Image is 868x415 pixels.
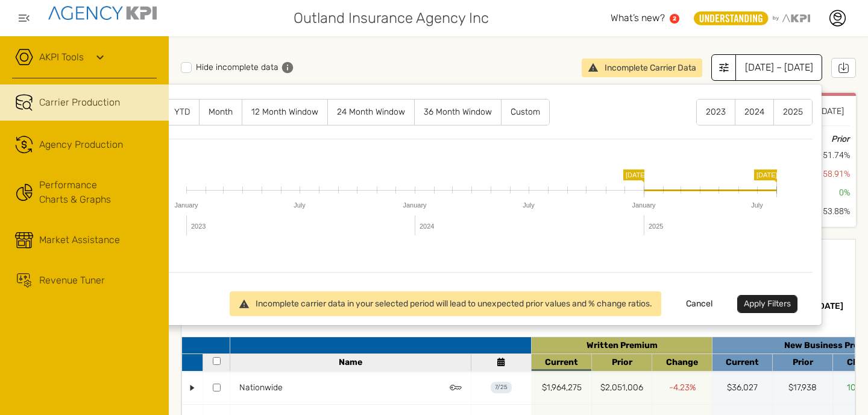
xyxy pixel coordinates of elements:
text: January [403,201,427,209]
button: Apply Filters [737,295,797,313]
div: Reported by Carrier [535,340,709,350]
label: Custom [502,100,549,125]
label: Hide incomplete data [181,62,278,72]
div: 0% [818,186,850,199]
div: Incomplete carrier data in your selected period will lead to unexpected prior values and % change... [230,291,661,316]
label: 2023 [697,100,735,125]
div: Agency Production [39,138,123,152]
a: AKPI Tools [39,50,84,65]
div: Current [715,357,769,367]
div: Incomplete carrier data in your selected period will lead to unexpected prior values and % change... [582,59,702,77]
img: agencykpi-logo-550x69-2d9e3fa8.png [48,6,157,20]
div: 0.24% of Network Total $7,468,208 [788,381,817,394]
text: July [751,201,763,209]
label: 24 Month Window [328,100,414,125]
span: Outland Insurance Agency Inc [294,7,489,29]
div: Prior [776,357,829,367]
div: 58.91% [818,168,850,180]
text: January [632,201,656,209]
div: Key Relationship [450,382,462,394]
text: January [174,201,198,209]
div: [DATE] – [DATE] [735,54,822,81]
text: July [294,201,306,209]
div: 0.20% of Network Total $975,384,795 [542,381,582,394]
div: 53.88% [818,205,850,218]
span: What’s new? [611,12,665,24]
label: Month [200,100,242,125]
div: 0.18% of Network Total $1,110,067,269 [600,381,643,394]
div: Market Assistance [39,233,120,247]
div: Prior [595,357,649,367]
div: Current Period Gains over the Prior Year Period [655,357,709,367]
span: Nationwide [239,382,283,393]
span: Hides missing Carrier data from the selected timeframe. [281,62,294,74]
a: 2 [670,14,679,24]
div: 0.18% of Network Total $20,238,420 [727,381,758,394]
td: Network -116.98% [818,183,850,202]
text: July [523,201,535,209]
div: Revenue Tuner [39,273,105,288]
label: 12 Month Window [242,100,327,125]
div: Name [233,357,468,367]
button: Download Carrier Production for Jan 2025 – Jul 2025 [831,58,856,78]
label: 2024 [735,100,773,125]
div: Network -12.13% [669,381,696,394]
text: 2 [673,15,676,22]
div: Current [535,357,588,367]
label: 36 Month Window [415,100,501,125]
div: • [188,377,197,398]
td: Network 58.62% [818,202,850,221]
button: [DATE] – [DATE] [711,54,822,81]
div: Nationwide last reported in Jul [491,382,512,393]
td: Network 59.49% [818,146,850,165]
button: Cancel [679,295,719,313]
label: YTD [165,100,199,125]
th: Prior [818,132,850,146]
label: 2025 [774,100,812,125]
div: 51.74% [818,149,850,162]
td: Network 56.46% [818,165,850,183]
